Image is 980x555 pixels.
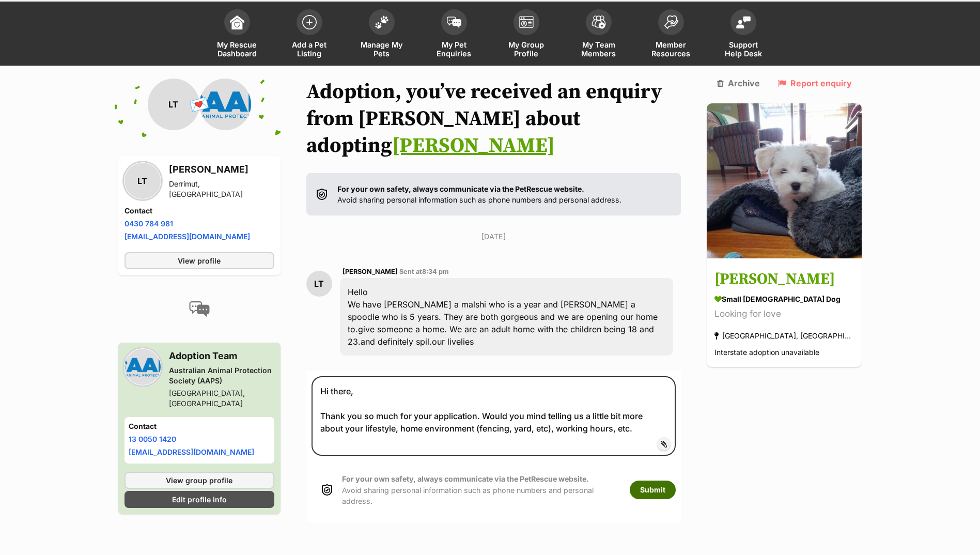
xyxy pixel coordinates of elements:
a: My Rescue Dashboard [201,4,273,66]
div: Derrimut, [GEOGRAPHIC_DATA] [169,179,274,199]
a: Manage My Pets [346,4,418,66]
a: My Group Profile [490,4,563,66]
a: [EMAIL_ADDRESS][DOMAIN_NAME] [129,448,254,456]
img: Australian Animal Protection Society (AAPS) profile pic [199,79,251,130]
img: help-desk-icon-fdf02630f3aa405de69fd3d07c3f3aa587a6932b1a1747fa1d2bba05be0121f9.svg [736,16,751,28]
strong: For your own safety, always communicate via the PetRescue website. [337,184,584,193]
span: Manage My Pets [359,40,405,58]
span: 8:34 pm [422,268,449,275]
h4: Contact [125,206,274,216]
a: View profile [125,252,274,269]
h3: Adoption Team [169,349,274,363]
img: team-members-icon-5396bd8760b3fe7c0b43da4ab00e1e3bb1a5d9ba89233759b79545d2d3fc5d0d.svg [592,16,606,29]
a: Add a Pet Listing [273,4,346,66]
div: LT [306,271,332,297]
span: Sent at [399,268,449,275]
p: [DATE] [306,231,681,242]
span: Edit profile info [172,494,227,505]
a: [EMAIL_ADDRESS][DOMAIN_NAME] [125,232,250,241]
div: Looking for love [714,307,854,321]
a: [PERSON_NAME] small [DEMOGRAPHIC_DATA] Dog Looking for love [GEOGRAPHIC_DATA], [GEOGRAPHIC_DATA] ... [707,260,862,367]
img: Australian Animal Protection Society (AAPS) profile pic [125,349,161,385]
span: Add a Pet Listing [286,40,333,58]
button: Submit [630,481,676,499]
span: My Pet Enquiries [431,40,477,58]
span: View group profile [166,475,232,486]
div: LT [125,163,161,199]
img: dashboard-icon-eb2f2d2d3e046f16d808141f083e7271f6b2e854fb5c12c21221c1fb7104beca.svg [230,15,244,29]
img: member-resources-icon-8e73f808a243e03378d46382f2149f9095a855e16c252ad45f914b54edf8863c.svg [664,15,678,29]
a: 0430 784 981 [125,219,173,228]
div: [GEOGRAPHIC_DATA], [GEOGRAPHIC_DATA] [169,388,274,409]
span: Support Help Desk [720,40,767,58]
strong: For your own safety, always communicate via the PetRescue website. [342,474,589,483]
a: Edit profile info [125,491,274,508]
a: My Team Members [563,4,635,66]
a: Archive [717,79,760,88]
span: Interstate adoption unavailable [714,348,819,357]
span: My Team Members [575,40,622,58]
span: My Group Profile [503,40,550,58]
a: 13 0050 1420 [129,435,176,443]
img: group-profile-icon-3fa3cf56718a62981997c0bc7e787c4b2cf8bcc04b72c1350f741eb67cf2f40e.svg [519,16,534,28]
span: 💌 [188,94,211,116]
div: Australian Animal Protection Society (AAPS) [169,365,274,386]
a: My Pet Enquiries [418,4,490,66]
a: Support Help Desk [707,4,780,66]
p: Avoid sharing personal information such as phone numbers and personal address. [337,183,621,206]
a: View group profile [125,472,274,489]
span: My Rescue Dashboard [214,40,260,58]
a: Report enquiry [778,79,852,88]
p: Avoid sharing personal information such as phone numbers and personal address. [342,473,619,506]
img: add-pet-listing-icon-0afa8454b4691262ce3f59096e99ab1cd57d4a30225e0717b998d2c9b9846f56.svg [302,15,317,29]
div: [GEOGRAPHIC_DATA], [GEOGRAPHIC_DATA] [714,329,854,343]
a: [PERSON_NAME] [392,133,555,159]
img: conversation-icon-4a6f8262b818ee0b60e3300018af0b2d0b884aa5de6e9bcb8d3d4eeb1a70a7c4.svg [189,301,210,317]
h3: [PERSON_NAME] [169,162,274,177]
img: Kevin [707,103,862,258]
img: pet-enquiries-icon-7e3ad2cf08bfb03b45e93fb7055b45f3efa6380592205ae92323e6603595dc1f.svg [447,17,461,28]
img: manage-my-pets-icon-02211641906a0b7f246fdf0571729dbe1e7629f14944591b6c1af311fb30b64b.svg [375,16,389,29]
div: LT [148,79,199,130]
h4: Contact [129,421,270,431]
div: small [DEMOGRAPHIC_DATA] Dog [714,294,854,305]
h3: [PERSON_NAME] [714,268,854,291]
h1: Adoption, you’ve received an enquiry from [PERSON_NAME] about adopting [306,79,681,159]
a: Member Resources [635,4,707,66]
span: Member Resources [648,40,694,58]
span: [PERSON_NAME] [343,268,398,275]
span: View profile [178,255,221,266]
div: Hello We have [PERSON_NAME] a malshi who is a year and [PERSON_NAME] a spoodle who is 5 years. Th... [340,278,674,356]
